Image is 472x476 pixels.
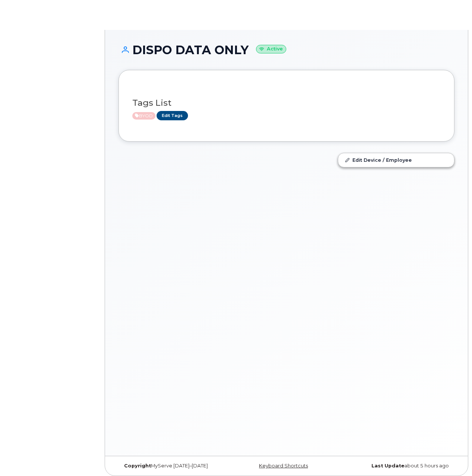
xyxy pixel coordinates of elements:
h3: Tags List [132,98,441,108]
div: about 5 hours ago [342,463,454,469]
a: Edit Tags [157,111,188,120]
div: MyServe [DATE]–[DATE] [118,463,231,469]
small: Active [256,45,286,53]
span: Active [132,112,155,120]
h1: DISPO DATA ONLY [118,43,454,56]
a: Keyboard Shortcuts [259,463,308,469]
strong: Copyright [124,463,151,469]
strong: Last Update [371,463,404,469]
a: Edit Device / Employee [338,153,454,167]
